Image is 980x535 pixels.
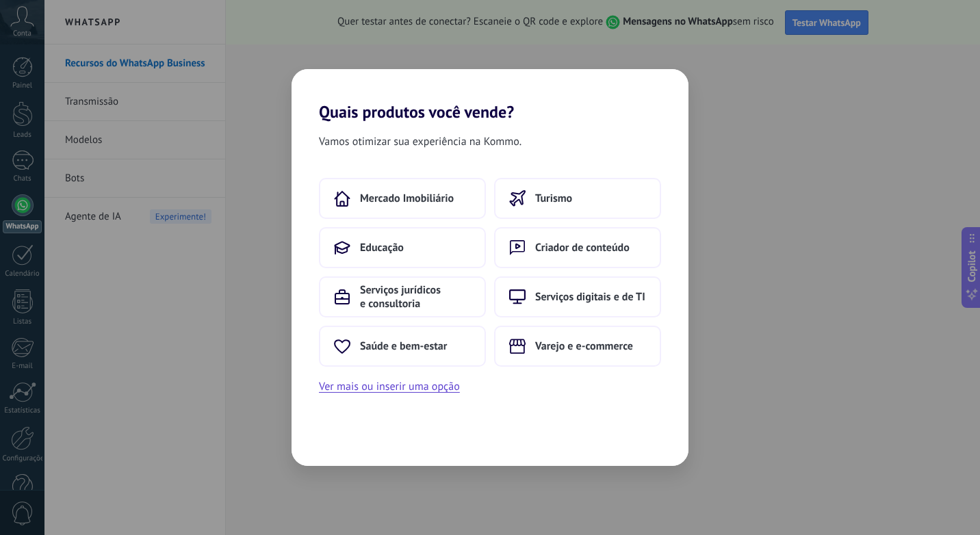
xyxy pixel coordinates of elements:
[494,178,661,219] button: Turismo
[360,192,454,205] span: Mercado Imobiliário
[319,133,521,151] span: Vamos otimizar sua experiência na Kommo.
[494,227,661,268] button: Criador de conteúdo
[319,178,486,219] button: Mercado Imobiliário
[494,276,661,317] button: Serviços digitais e de TI
[360,339,447,353] span: Saúde e bem-estar
[535,241,630,255] span: Criador de conteúdo
[494,326,661,367] button: Varejo e e-commerce
[319,227,486,268] button: Educação
[319,378,460,395] button: Ver mais ou inserir uma opção
[535,339,633,353] span: Varejo e e-commerce
[319,326,486,367] button: Saúde e bem-estar
[535,290,645,304] span: Serviços digitais e de TI
[292,69,688,122] h2: Quais produtos você vende?
[360,241,404,255] span: Educação
[360,283,471,311] span: Serviços jurídicos e consultoria
[319,276,486,317] button: Serviços jurídicos e consultoria
[535,192,572,205] span: Turismo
